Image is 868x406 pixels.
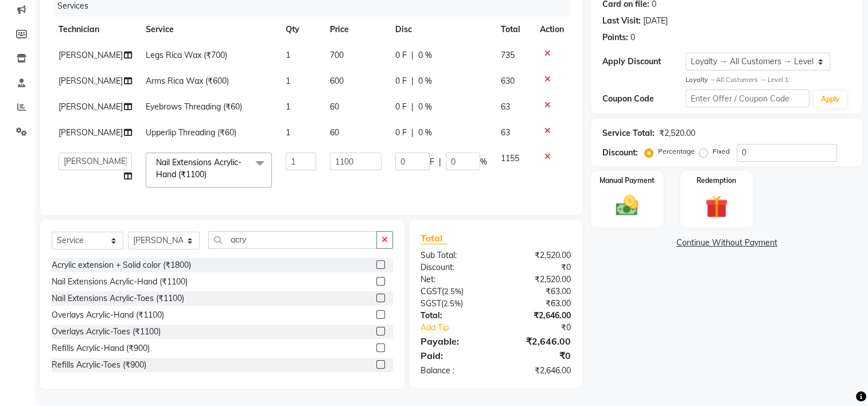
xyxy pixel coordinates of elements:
div: Sub Total: [412,249,496,261]
a: x [207,169,212,179]
a: Continue Without Payment [593,237,860,249]
div: Refills Acrylic-Toes (₹900) [52,359,146,371]
span: 0 % [418,75,432,87]
div: Refills Acrylic-Hand (₹900) [52,342,150,354]
span: Nail Extensions Acrylic-Hand (₹1100) [156,157,242,179]
th: Service [139,17,279,42]
span: 1 [286,50,290,60]
div: Discount: [412,261,496,274]
img: _gift.svg [698,193,735,221]
span: | [439,156,441,168]
span: Eyebrows Threading (₹60) [146,101,242,112]
div: ₹63.00 [496,286,579,298]
label: Fixed [713,146,730,157]
div: ₹2,646.00 [496,365,579,377]
div: Total: [412,310,496,322]
label: Redemption [696,175,736,186]
th: Qty [279,17,323,42]
div: ( ) [412,286,496,298]
div: [DATE] [643,15,668,27]
div: Nail Extensions Acrylic-Toes (₹1100) [52,292,184,304]
div: 0 [630,32,635,44]
div: Points: [602,32,628,44]
span: 0 % [418,49,432,61]
th: Price [323,17,388,42]
div: Overlays Acrylic-Hand (₹1100) [52,309,164,321]
img: _cash.svg [609,193,645,219]
span: 0 F [395,127,407,139]
div: Overlays Acrylic-Toes (₹1100) [52,326,161,338]
th: Action [533,17,571,42]
span: % [480,156,487,168]
span: 0 F [395,101,407,113]
div: ₹0 [510,322,580,334]
div: Payable: [412,334,496,348]
span: 600 [330,76,344,86]
label: Manual Payment [600,175,655,186]
a: Add Tip [412,322,509,334]
div: ₹0 [496,349,579,362]
span: 1 [286,101,290,112]
span: 0 % [418,101,432,113]
span: Arms Rica Wax (₹600) [146,76,229,86]
span: 700 [330,50,344,60]
span: 0 F [395,49,407,61]
span: [PERSON_NAME] [59,101,123,112]
div: ₹2,646.00 [496,310,579,322]
div: Acrylic extension + Solid color (₹1800) [52,259,191,271]
span: CGST [421,286,442,296]
div: ₹2,646.00 [496,334,579,348]
div: Paid: [412,349,496,362]
span: | [411,49,414,61]
div: All Customers → Level 1 [686,75,851,85]
th: Disc [388,17,494,42]
th: Total [494,17,534,42]
div: Apply Discount [602,56,685,68]
span: 735 [501,50,515,60]
span: | [411,75,414,87]
span: 2.5% [444,287,461,296]
span: 1 [286,127,290,138]
span: 60 [330,127,339,138]
label: Percentage [658,146,695,157]
span: 63 [501,101,510,112]
input: Enter Offer / Coupon Code [686,89,809,107]
div: Nail Extensions Acrylic-Hand (₹1100) [52,276,188,288]
span: [PERSON_NAME] [59,50,123,60]
div: Service Total: [602,127,655,139]
div: Balance : [412,365,496,377]
div: ₹2,520.00 [659,127,695,139]
span: | [411,101,414,113]
div: ₹63.00 [496,298,579,310]
button: Apply [814,91,847,108]
strong: Loyalty → [686,76,716,84]
span: 60 [330,101,339,112]
span: 1155 [501,153,519,163]
span: SGST [421,298,441,309]
span: 0 F [395,75,407,87]
div: Coupon Code [602,93,685,105]
span: | [411,127,414,139]
input: Search or Scan [208,231,377,249]
span: 630 [501,76,515,86]
div: Discount: [602,147,638,159]
span: Total [421,232,447,244]
span: Legs Rica Wax (₹700) [146,50,227,60]
span: [PERSON_NAME] [59,127,123,138]
span: [PERSON_NAME] [59,76,123,86]
div: ( ) [412,298,496,310]
span: F [430,156,434,168]
span: 63 [501,127,510,138]
span: 1 [286,76,290,86]
span: Upperlip Threading (₹60) [146,127,236,138]
div: ₹2,520.00 [496,249,579,261]
div: Net: [412,274,496,286]
th: Technician [52,17,139,42]
span: 2.5% [443,299,461,308]
div: Last Visit: [602,15,641,27]
div: ₹2,520.00 [496,274,579,286]
span: 0 % [418,127,432,139]
div: ₹0 [496,261,579,274]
